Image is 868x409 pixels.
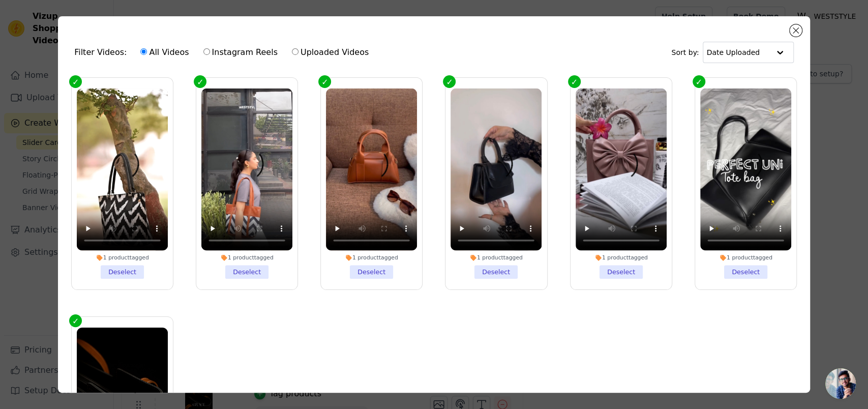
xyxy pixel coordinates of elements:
label: Instagram Reels [203,46,278,59]
div: 1 product tagged [700,254,791,261]
div: 1 product tagged [201,254,292,261]
label: Uploaded Videos [291,46,369,59]
div: Sort by: [671,42,794,63]
label: All Videos [140,46,189,59]
button: Close modal [790,24,802,37]
div: Open chat [825,368,856,399]
div: 1 product tagged [326,254,417,261]
div: 1 product tagged [77,254,168,261]
div: 1 product tagged [576,254,667,261]
div: Filter Videos: [74,41,374,64]
div: 1 product tagged [451,254,542,261]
